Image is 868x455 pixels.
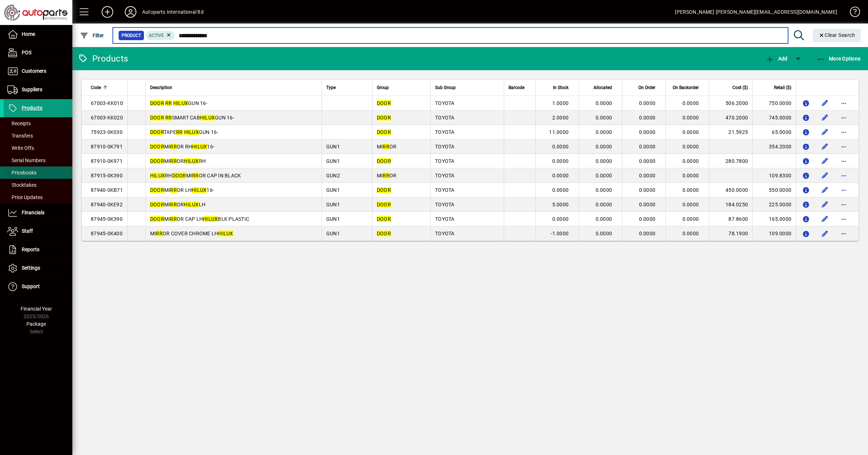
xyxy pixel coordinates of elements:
button: More options [838,228,850,239]
span: Active [149,33,164,38]
td: 78.1900 [709,226,752,241]
button: Add [96,5,119,18]
span: GUN1 [326,158,340,164]
td: 109.8300 [752,168,796,183]
span: Add [766,56,787,62]
div: In Stock [540,84,575,92]
button: Edit [819,97,831,109]
span: TOYOTA [435,231,455,236]
em: DOOR [150,216,164,222]
button: Edit [819,126,831,138]
span: 0.0000 [682,158,699,164]
div: Type [326,84,368,92]
span: 87910-0K791 [91,144,123,149]
button: Edit [819,112,831,123]
span: 87945-0K390 [91,216,123,222]
button: More options [838,170,850,181]
td: 109.0000 [752,226,796,241]
button: More options [838,112,850,123]
span: 11.0000 [549,129,569,135]
em: DOOR [150,202,164,207]
em: DOOR [150,144,164,149]
span: GUN1 [326,216,340,222]
span: Sub Group [435,84,456,92]
span: 1.0000 [552,100,569,106]
a: Reports [4,241,72,259]
button: Edit [819,199,831,210]
span: MI OR CAP LH BLK PLASTIC [150,216,249,222]
span: GUN2 [326,173,340,178]
a: Staff [4,222,72,240]
button: Edit [819,170,831,181]
span: TOYOTA [435,202,455,207]
span: Barcode [509,84,524,92]
span: GUN1 [326,231,340,236]
span: On Backorder [673,84,699,92]
span: 2.0000 [552,115,569,121]
em: HILUX [184,202,199,207]
div: Sub Group [435,84,499,92]
a: Write Offs [4,142,72,154]
em: RR [170,158,177,164]
span: TOYOTA [435,187,455,193]
span: 87940-0KE92 [91,202,123,207]
span: 0.0000 [682,216,699,222]
span: TOYOTA [435,158,455,164]
a: Stocktakes [4,179,72,191]
span: Write Offs [7,145,34,151]
button: Add [764,52,789,65]
span: POS [22,50,31,55]
span: 0.0000 [596,202,612,207]
button: Edit [819,184,831,196]
td: 225.0000 [752,197,796,212]
em: RR [170,144,177,149]
span: 0.0000 [639,158,656,164]
button: More options [838,213,850,225]
em: DOOR [377,115,391,121]
em: RR [192,173,199,178]
em: RR [176,129,183,135]
div: Barcode [509,84,531,92]
span: Description [150,84,172,92]
em: DOOR [150,129,164,135]
a: POS [4,44,72,62]
span: Home [22,31,35,37]
span: Customers [22,68,46,74]
em: HILUX [200,115,215,121]
em: DOOR [377,100,391,106]
em: DOOR [377,231,391,236]
span: TOYOTA [435,173,455,178]
span: 67003-KK020 [91,115,123,121]
div: Group [377,84,426,92]
a: Knowledge Base [844,1,859,25]
em: RR [170,202,177,207]
div: [PERSON_NAME] [PERSON_NAME][EMAIL_ADDRESS][DOMAIN_NAME] [675,6,837,18]
td: 506.2000 [709,96,752,110]
em: DOOR [377,202,391,207]
span: 0.0000 [682,173,699,178]
span: Transfers [7,133,33,139]
a: Serial Numbers [4,154,72,167]
span: 0.0000 [596,115,612,121]
td: 21.5925 [709,125,752,139]
span: More Options [817,56,861,62]
span: Serial Numbers [7,157,46,163]
em: DOOR [150,100,164,106]
span: 75923-0K030 [91,129,123,135]
button: More options [838,97,850,109]
a: Financials [4,204,72,222]
div: Products [78,53,128,64]
button: Filter [78,29,106,42]
span: Pricebooks [7,170,37,176]
a: Suppliers [4,81,72,99]
em: DOOR [377,158,391,164]
em: DOOR [377,216,391,222]
span: 0.0000 [552,187,569,193]
span: Package [26,321,46,327]
button: More options [838,199,850,210]
span: RH MI OR CAP IN BLACK [150,173,241,178]
span: -1.0000 [550,231,569,236]
td: 165.0000 [752,212,796,226]
span: 0.0000 [682,100,699,106]
span: On Order [638,84,655,92]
